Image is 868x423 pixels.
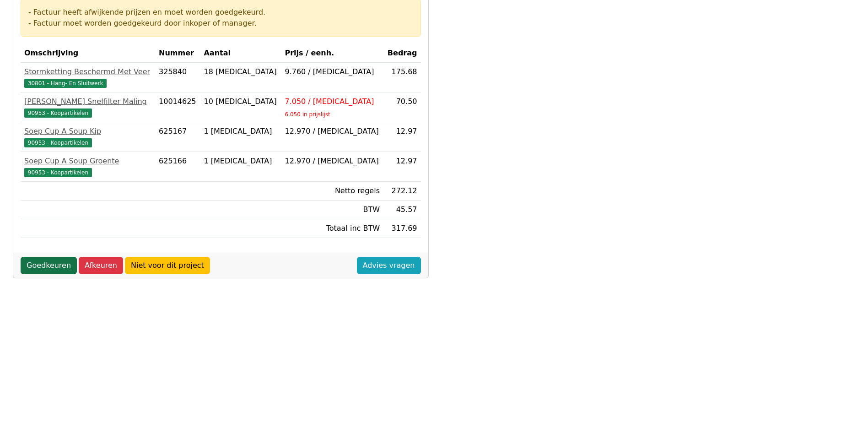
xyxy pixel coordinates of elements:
[383,44,421,63] th: Bedrag
[383,182,421,201] td: 272.12
[24,79,107,88] span: 30801 - Hang- En Sluitwerk
[24,156,151,167] div: Soep Cup A Soup Groente
[383,92,421,122] td: 70.50
[155,122,200,152] td: 625167
[281,201,383,219] td: BTW
[383,152,421,182] td: 12.97
[285,111,330,118] sub: 6.050 in prijslijst
[24,168,92,177] span: 90953 - Koopartikelen
[155,63,200,92] td: 325840
[24,96,151,107] div: [PERSON_NAME] Snelfilter Maling
[285,66,380,77] div: 9.760 / [MEDICAL_DATA]
[28,7,413,18] div: - Factuur heeft afwijkende prijzen en moet worden goedgekeurd.
[204,126,278,137] div: 1 [MEDICAL_DATA]
[204,156,278,167] div: 1 [MEDICAL_DATA]
[281,182,383,201] td: Netto regels
[383,219,421,238] td: 317.69
[285,126,380,137] div: 12.970 / [MEDICAL_DATA]
[21,257,77,274] a: Goedkeuren
[79,257,123,274] a: Afkeuren
[24,126,151,148] a: Soep Cup A Soup Kip90953 - Koopartikelen
[24,96,151,118] a: [PERSON_NAME] Snelfilter Maling90953 - Koopartikelen
[285,96,380,107] div: 7.050 / [MEDICAL_DATA]
[281,44,383,63] th: Prijs / eenh.
[204,96,278,107] div: 10 [MEDICAL_DATA]
[155,152,200,182] td: 625166
[21,44,155,63] th: Omschrijving
[383,122,421,152] td: 12.97
[357,257,421,274] a: Advies vragen
[155,92,200,122] td: 10014625
[24,156,151,178] a: Soep Cup A Soup Groente90953 - Koopartikelen
[24,126,151,137] div: Soep Cup A Soup Kip
[24,66,151,77] div: Stormketting Beschermd Met Veer
[28,18,413,29] div: - Factuur moet worden goedgekeurd door inkoper of manager.
[24,66,151,88] a: Stormketting Beschermd Met Veer30801 - Hang- En Sluitwerk
[24,108,92,118] span: 90953 - Koopartikelen
[125,257,210,274] a: Niet voor dit project
[200,44,281,63] th: Aantal
[285,156,380,167] div: 12.970 / [MEDICAL_DATA]
[383,201,421,219] td: 45.57
[24,138,92,147] span: 90953 - Koopartikelen
[204,66,278,77] div: 18 [MEDICAL_DATA]
[383,63,421,92] td: 175.68
[281,219,383,238] td: Totaal inc BTW
[155,44,200,63] th: Nummer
